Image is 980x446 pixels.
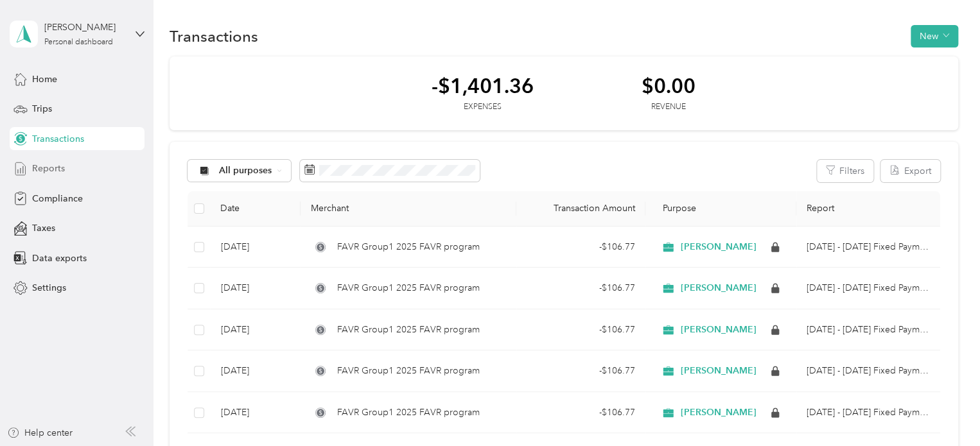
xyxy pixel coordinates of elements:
td: [DATE] [210,350,301,392]
div: [PERSON_NAME] [44,21,125,34]
button: Export [880,160,940,182]
td: Aug 16 - 31, 2025 Fixed Payment [796,350,940,392]
div: Expenses [432,101,534,113]
span: Data exports [32,252,87,265]
th: Date [210,191,301,227]
span: Transactions [32,132,84,146]
span: [PERSON_NAME] [681,407,757,418]
td: [DATE] [210,392,301,434]
span: Settings [32,281,66,295]
span: FAVR Group1 2025 FAVR program [337,281,480,295]
span: FAVR Group1 2025 FAVR program [337,406,480,420]
td: [DATE] [210,268,301,309]
span: [PERSON_NAME] [681,241,757,253]
span: [PERSON_NAME] [681,282,757,294]
div: Revenue [642,101,696,113]
div: Personal dashboard [44,39,113,46]
div: - $106.77 [527,281,635,295]
span: [PERSON_NAME] [681,324,757,336]
span: Trips [32,102,52,116]
button: Filters [817,160,873,182]
div: - $106.77 [527,240,635,254]
td: [DATE] [210,309,301,351]
div: - $106.77 [527,406,635,420]
td: Sep 1 - 15, 2025 Fixed Payment [796,309,940,351]
td: Oct 1 - 15, 2025 Fixed Payment [796,227,940,268]
span: Taxes [32,221,55,235]
button: Help center [7,426,73,440]
div: - $106.77 [527,364,635,378]
span: [PERSON_NAME] [681,365,757,377]
div: $0.00 [642,74,696,97]
span: FAVR Group1 2025 FAVR program [337,240,480,254]
td: Sep 16 - 30, 2025 Fixed Payment [796,268,940,309]
td: Aug 1 - 15, 2025 Fixed Payment [796,392,940,434]
th: Report [796,191,940,227]
span: Reports [32,162,65,175]
iframe: Everlance-gr Chat Button Frame [908,374,980,446]
span: FAVR Group1 2025 FAVR program [337,323,480,337]
span: Compliance [32,192,83,205]
h1: Transactions [170,30,258,43]
span: Purpose [656,203,696,214]
span: Home [32,73,57,86]
th: Merchant [301,191,516,227]
div: -$1,401.36 [432,74,534,97]
button: New [911,25,958,47]
span: FAVR Group1 2025 FAVR program [337,364,480,378]
td: [DATE] [210,227,301,268]
span: All purposes [219,166,272,175]
th: Transaction Amount [516,191,645,227]
div: - $106.77 [527,323,635,337]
